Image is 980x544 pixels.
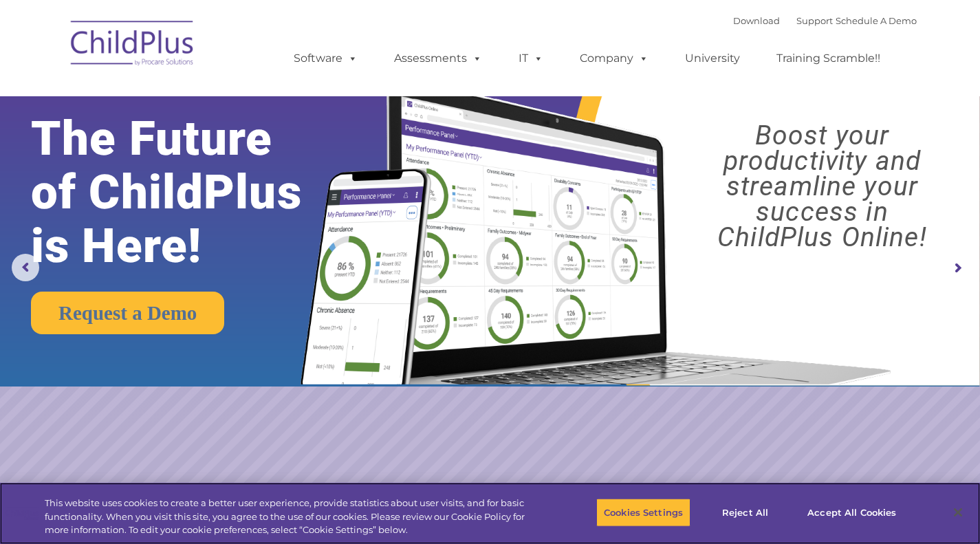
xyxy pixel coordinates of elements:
[31,112,344,273] rs-layer: The Future of ChildPlus is Here!
[280,45,371,72] a: Software
[671,45,754,72] a: University
[702,498,788,527] button: Reject All
[45,497,539,537] div: This website uses cookies to create a better user experience, provide statistics about user visit...
[191,91,233,101] span: Last name
[505,45,557,72] a: IT
[763,45,894,72] a: Training Scramble!!
[64,11,202,80] img: ChildPlus by Procare Solutions
[733,15,917,26] font: |
[566,45,662,72] a: Company
[677,123,968,250] rs-layer: Boost your productivity and streamline your success in ChildPlus Online!
[596,498,690,527] button: Cookies Settings
[796,15,833,26] a: Support
[800,498,904,527] button: Accept All Cookies
[191,147,250,157] span: Phone number
[943,497,973,527] button: Close
[733,15,780,26] a: Download
[836,15,917,26] a: Schedule A Demo
[380,45,496,72] a: Assessments
[31,292,224,334] a: Request a Demo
